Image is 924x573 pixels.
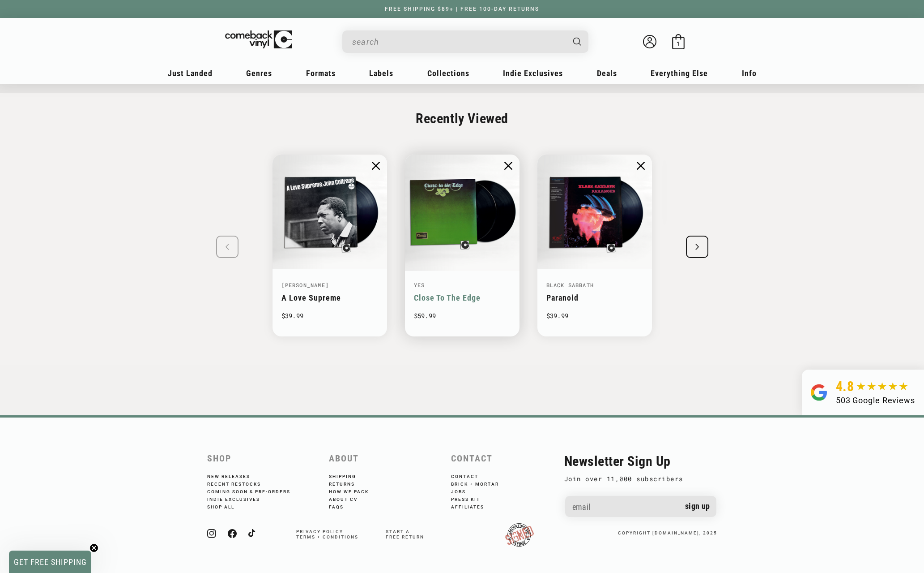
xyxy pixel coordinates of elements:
div: GET FREE SHIPPINGClose teaser [9,551,91,573]
img: PRE-ORDER: John Coltrane - "A Love Supreme" 2025 Pressing [273,155,387,269]
div: Next slide [686,236,708,258]
span: 1 [677,40,680,47]
h2: About [329,453,442,464]
img: close.png [637,162,645,170]
button: Search [565,30,589,53]
p: $59.99 [414,310,511,321]
p: Join over 11,000 subscribers [564,474,717,484]
a: Recent Restocks [207,479,273,487]
a: Shop All [207,502,247,510]
div: 503 Google Reviews [836,394,915,406]
a: Privacy Policy [296,529,343,534]
h2: Newsletter Sign Up [564,453,717,469]
img: close.png [372,162,380,170]
a: Returns [329,479,367,487]
span: Just Landed [168,69,213,78]
span: Formats [306,69,336,78]
button: Sign up [678,496,717,517]
button: Close teaser [89,543,98,552]
h2: Shop [207,453,320,464]
input: Email [565,496,716,519]
a: A Love Supreme [281,293,341,302]
a: 4.8 503 Google Reviews [802,370,924,415]
a: Press Kit [451,495,492,502]
a: Coming Soon & Pre-Orders [207,487,302,495]
a: Close To The Edge [414,293,481,302]
a: Shipping [329,474,368,479]
a: FAQs [329,502,356,510]
img: Black Sabbath - "Paranoid" Rhino High Fidelity [537,155,652,269]
span: Deals [597,69,617,78]
a: Brick + Mortar [451,479,511,487]
li: 3 / 8 [537,155,652,336]
span: Start a free return [386,529,424,539]
span: Info [742,69,757,78]
a: FREE SHIPPING $89+ | FREE 100-DAY RETURNS [376,6,548,12]
a: Terms + Conditions [296,534,358,539]
span: Everything Else [651,69,708,78]
span: Collections [427,69,469,78]
a: Contact [451,474,490,479]
div: Search [342,30,588,53]
h2: Contact [451,453,564,464]
a: New Releases [207,474,262,479]
img: RSDPledgeSigned-updated.png [505,523,534,547]
li: 2 / 8 [405,155,519,336]
span: Genres [246,69,272,78]
span: Indie Exclusives [503,69,563,78]
input: When autocomplete results are available use up and down arrows to review and enter to select [352,33,564,51]
img: Yes - "Close To The Edge" Analogue Productions [403,153,521,271]
p: $39.99 [281,310,378,321]
small: copyright [DOMAIN_NAME], 2025 [618,530,717,535]
li: 1 / 8 [273,155,387,336]
span: GET FREE SHIPPING [14,557,87,567]
a: Jobs [451,487,478,495]
a: About CV [329,495,370,502]
a: Start afree return [386,529,424,539]
img: star5.svg [856,382,908,391]
a: Paranoid [546,293,579,302]
a: How We Pack [329,487,381,495]
span: 4.8 [836,379,854,394]
p: $39.99 [546,310,643,321]
img: Group.svg [811,379,827,406]
img: close.png [504,162,512,170]
a: Affiliates [451,502,496,510]
a: Indie Exclusives [207,495,272,502]
span: Labels [369,69,393,78]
